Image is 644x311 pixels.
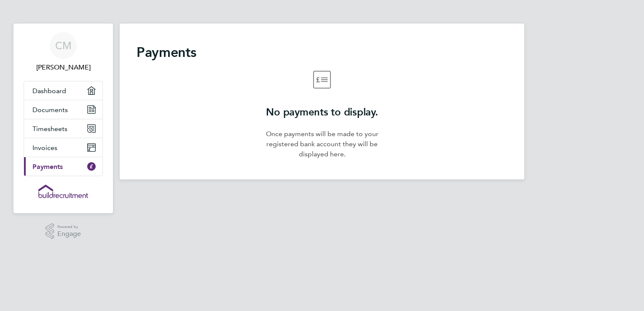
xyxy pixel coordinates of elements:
[24,81,102,100] a: Dashboard
[32,106,68,114] span: Documents
[32,163,63,171] span: Payments
[32,87,66,95] span: Dashboard
[24,185,103,198] a: Go to home page
[24,157,102,176] a: Payments
[32,125,67,133] span: Timesheets
[13,24,113,213] nav: Main navigation
[32,144,57,152] span: Invoices
[24,100,102,119] a: Documents
[24,119,102,138] a: Timesheets
[38,185,88,198] img: buildrec-logo-retina.png
[57,223,81,231] span: Powered by
[137,44,507,61] h2: Payments
[57,231,81,238] span: Engage
[24,32,103,72] a: CM[PERSON_NAME]
[261,105,383,119] h2: No payments to display.
[55,40,72,51] span: CM
[24,138,102,157] a: Invoices
[46,223,81,239] a: Powered byEngage
[24,62,103,72] span: Chevonne Mccann
[261,129,383,159] p: Once payments will be made to your registered bank account they will be displayed here.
